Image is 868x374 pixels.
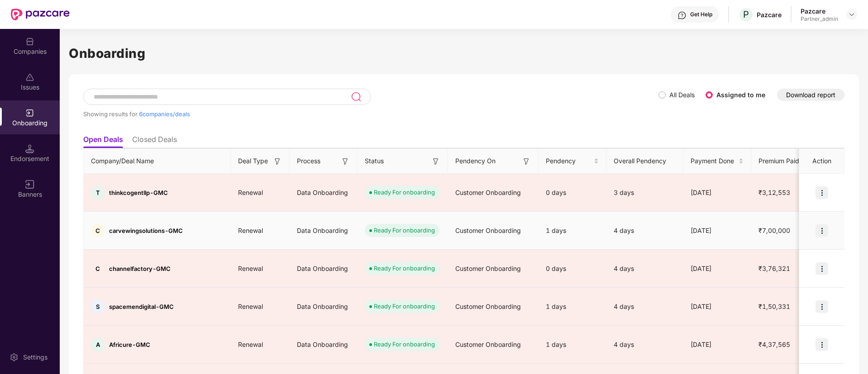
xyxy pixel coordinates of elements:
[290,332,358,357] div: Data Onboarding
[290,218,358,243] div: Data Onboarding
[690,11,712,18] div: Get Help
[743,9,749,20] span: P
[606,149,683,174] th: Overall Pendency
[91,300,105,313] div: S
[91,262,105,275] div: C
[683,340,751,350] div: [DATE]
[374,226,435,235] div: Ready For onboarding
[606,302,683,312] div: 4 days
[91,186,105,199] div: T
[816,224,828,237] img: icon
[25,37,34,46] img: svg+xml;base64,PHN2ZyBpZD0iQ29tcGFuaWVzIiB4bWxucz0iaHR0cDovL3d3dy53My5vcmcvMjAwMC9zdmciIHdpZHRoPS...
[539,332,606,357] div: 1 days
[539,294,606,319] div: 1 days
[109,265,171,272] span: channelfactory-GMC
[816,338,828,351] img: icon
[109,341,150,348] span: Africure-GMC
[455,189,521,196] span: Customer Onboarding
[91,338,105,351] div: A
[231,303,270,310] span: Renewal
[683,264,751,274] div: [DATE]
[816,186,828,199] img: icon
[231,189,270,196] span: Renewal
[683,149,751,174] th: Payment Done
[751,265,797,272] span: ₹3,76,321
[290,294,358,319] div: Data Onboarding
[83,110,658,118] div: Showing results for
[139,110,190,118] span: 6 companies/deals
[132,135,177,148] li: Closed Deals
[91,224,105,237] div: C
[751,149,810,174] th: Premium Paid
[816,262,828,275] img: icon
[365,156,384,166] span: Status
[606,188,683,198] div: 3 days
[522,157,531,166] img: svg+xml;base64,PHN2ZyB3aWR0aD0iMTYiIGhlaWdodD0iMTYiIHZpZXdCb3g9IjAgMCAxNiAxNiIgZmlsbD0ibm9uZSIgeG...
[431,157,440,166] img: svg+xml;base64,PHN2ZyB3aWR0aD0iMTYiIGhlaWdodD0iMTYiIHZpZXdCb3g9IjAgMCAxNiAxNiIgZmlsbD0ibm9uZSIgeG...
[374,264,435,273] div: Ready For onboarding
[341,157,350,166] img: svg+xml;base64,PHN2ZyB3aWR0aD0iMTYiIGhlaWdodD0iMTYiIHZpZXdCb3g9IjAgMCAxNiAxNiIgZmlsbD0ibm9uZSIgeG...
[290,180,358,205] div: Data Onboarding
[455,156,496,166] span: Pendency On
[455,341,521,348] span: Customer Onboarding
[455,303,521,310] span: Customer Onboarding
[25,144,34,153] img: svg+xml;base64,PHN2ZyB3aWR0aD0iMTQuNSIgaGVpZ2h0PSIxNC41IiB2aWV3Qm94PSIwIDAgMTYgMTYiIGZpbGw9Im5vbm...
[455,227,521,234] span: Customer Onboarding
[683,302,751,312] div: [DATE]
[109,227,183,234] span: carvewingsolutions-GMC
[290,256,358,281] div: Data Onboarding
[751,303,797,310] span: ₹1,50,331
[238,156,268,166] span: Deal Type
[374,188,435,197] div: Ready For onboarding
[84,149,231,174] th: Company/Deal Name
[109,189,168,196] span: thinkcogentllp-GMC
[606,340,683,350] div: 4 days
[801,7,838,15] div: Pazcare
[455,265,521,272] span: Customer Onboarding
[757,10,782,19] div: Pazcare
[799,149,844,174] th: Action
[374,302,435,311] div: Ready For onboarding
[683,188,751,198] div: [DATE]
[751,341,797,348] span: ₹4,37,565
[669,91,695,99] label: All Deals
[539,149,606,174] th: Pendency
[801,15,838,23] div: Partner_admin
[777,89,844,101] button: Download report
[83,135,123,148] li: Open Deals
[716,91,765,99] label: Assigned to me
[25,180,34,189] img: svg+xml;base64,PHN2ZyB3aWR0aD0iMTYiIGhlaWdodD0iMTYiIHZpZXdCb3g9IjAgMCAxNiAxNiIgZmlsbD0ibm9uZSIgeG...
[546,156,592,166] span: Pendency
[539,218,606,243] div: 1 days
[374,340,435,349] div: Ready For onboarding
[231,265,270,272] span: Renewal
[816,300,828,313] img: icon
[20,353,50,362] div: Settings
[539,180,606,205] div: 0 days
[109,303,174,310] span: spacemendigital-GMC
[231,341,270,348] span: Renewal
[751,227,797,234] span: ₹7,00,000
[677,11,687,20] img: svg+xml;base64,PHN2ZyBpZD0iSGVscC0zMngzMiIgeG1sbnM9Imh0dHA6Ly93d3cudzMub3JnLzIwMDAvc3ZnIiB3aWR0aD...
[297,156,320,166] span: Process
[10,353,19,362] img: svg+xml;base64,PHN2ZyBpZD0iU2V0dGluZy0yMHgyMCIgeG1sbnM9Imh0dHA6Ly93d3cudzMub3JnLzIwMDAvc3ZnIiB3aW...
[683,226,751,236] div: [DATE]
[25,109,34,118] img: svg+xml;base64,PHN2ZyB3aWR0aD0iMjAiIGhlaWdodD0iMjAiIHZpZXdCb3g9IjAgMCAyMCAyMCIgZmlsbD0ibm9uZSIgeG...
[351,91,361,102] img: svg+xml;base64,PHN2ZyB3aWR0aD0iMjQiIGhlaWdodD0iMjUiIHZpZXdCb3g9IjAgMCAyNCAyNSIgZmlsbD0ibm9uZSIgeG...
[539,256,606,281] div: 0 days
[848,11,855,18] img: svg+xml;base64,PHN2ZyBpZD0iRHJvcGRvd24tMzJ4MzIiIHhtbG5zPSJodHRwOi8vd3d3LnczLm9yZy8yMDAwL3N2ZyIgd2...
[273,157,282,166] img: svg+xml;base64,PHN2ZyB3aWR0aD0iMTYiIGhlaWdodD0iMTYiIHZpZXdCb3g9IjAgMCAxNiAxNiIgZmlsbD0ibm9uZSIgeG...
[69,43,859,63] h1: Onboarding
[606,226,683,236] div: 4 days
[606,264,683,274] div: 4 days
[231,227,270,234] span: Renewal
[11,9,70,20] img: New Pazcare Logo
[751,189,797,196] span: ₹3,12,553
[25,73,34,82] img: svg+xml;base64,PHN2ZyBpZD0iSXNzdWVzX2Rpc2FibGVkIiB4bWxucz0iaHR0cDovL3d3dy53My5vcmcvMjAwMC9zdmciIH...
[691,156,737,166] span: Payment Done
